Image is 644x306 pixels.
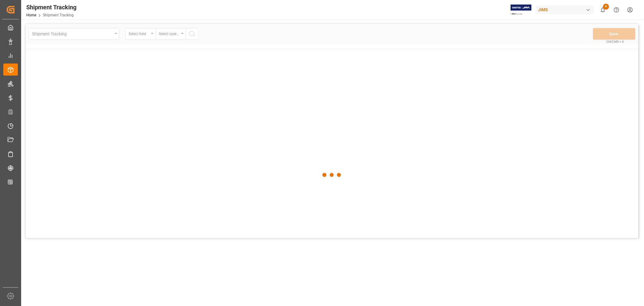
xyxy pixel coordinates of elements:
button: show 8 new notifications [596,3,610,17]
div: Shipment Tracking [26,3,76,12]
img: Exertis%20JAM%20-%20Email%20Logo.jpg_1722504956.jpg [511,5,531,15]
a: Home [26,13,36,17]
button: Help Center [610,3,623,17]
div: JIMS [536,5,594,14]
span: 8 [603,4,609,10]
button: JIMS [536,4,596,15]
